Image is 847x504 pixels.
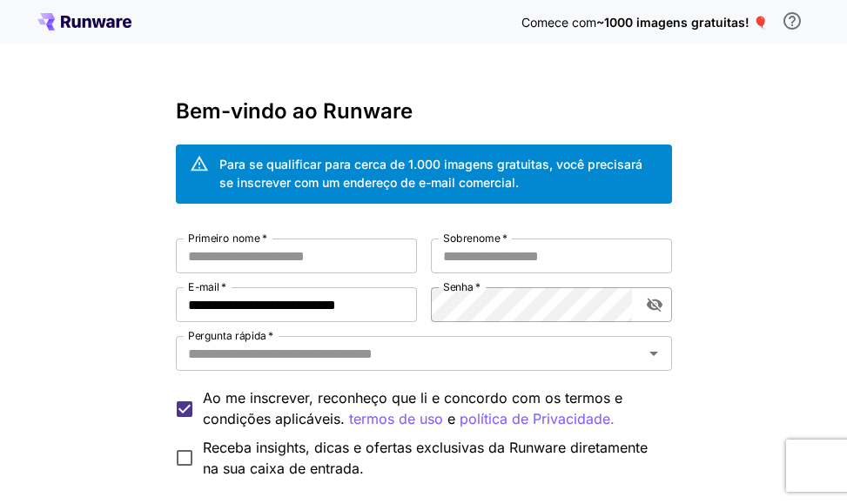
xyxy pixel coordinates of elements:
[460,408,615,430] button: Ao me inscrever, reconheço que li e concordo com os termos e condições aplicáveis. termos de uso e
[460,410,615,427] font: política de Privacidade.
[188,232,260,245] font: Primeiro nome
[447,410,455,427] font: e
[176,98,413,124] font: Bem-vindo ao Runware
[349,410,443,427] font: termos de uso
[443,280,474,293] font: Senha
[349,408,443,430] button: Ao me inscrever, reconheço que li e concordo com os termos e condições aplicáveis. e política de ...
[639,289,670,320] button: alternar visibilidade da senha
[521,15,596,30] font: Comece com
[596,15,768,30] font: ~1000 imagens gratuitas! 🎈
[188,280,219,293] font: E-mail
[642,341,666,366] button: Abrir
[203,439,648,477] font: Receba insights, dicas e ofertas exclusivas da Runware diretamente na sua caixa de entrada.
[188,329,266,342] font: Pergunta rápida
[443,232,500,245] font: Sobrenome
[219,157,642,190] font: Para se qualificar para cerca de 1.000 imagens gratuitas, você precisará se inscrever com um ende...
[775,3,810,38] button: Para se qualificar para crédito gratuito, você precisa se inscrever com um endereço de e-mail com...
[203,389,622,427] font: Ao me inscrever, reconheço que li e concordo com os termos e condições aplicáveis.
